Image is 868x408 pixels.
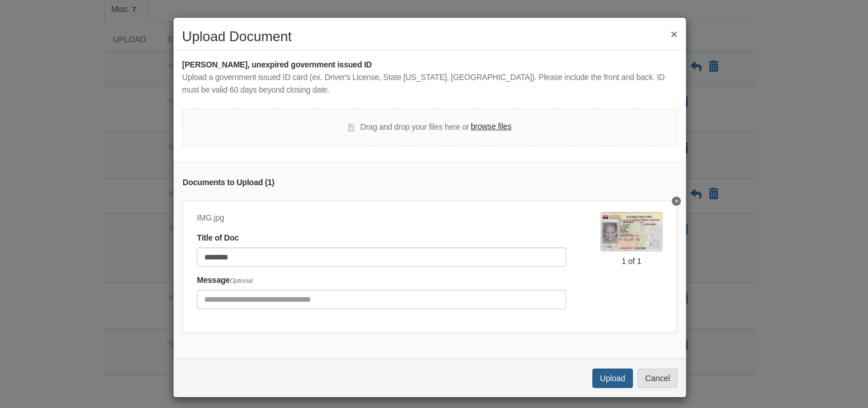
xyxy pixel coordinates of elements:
span: Optional [230,277,253,284]
button: Delete freddaid [672,197,681,206]
img: IMG.jpg [600,212,663,251]
div: Upload a government issued ID card (ex. Driver's License, State [US_STATE], [GEOGRAPHIC_DATA]). P... [182,71,677,97]
div: [PERSON_NAME], unexpired government issued ID [182,59,677,71]
label: Title of Doc [197,232,239,245]
div: 1 of 1 [600,255,663,267]
label: browse files [471,121,511,133]
button: × [671,28,677,40]
h2: Upload Document [182,29,677,44]
input: Document Title [197,247,566,267]
button: Upload [592,369,632,388]
div: IMG.jpg [197,212,566,225]
div: Drag and drop your files here or [348,121,511,134]
label: Message [197,274,253,287]
button: Cancel [637,369,677,388]
input: Include any comments on this document [197,290,566,309]
div: Documents to Upload ( 1 ) [183,177,677,189]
